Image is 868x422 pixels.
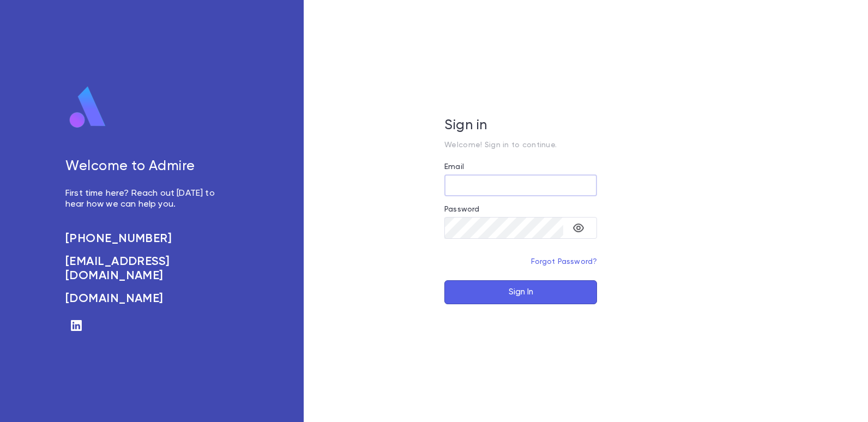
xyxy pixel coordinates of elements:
[444,141,597,149] p: Welcome! Sign in to continue.
[444,162,464,171] label: Email
[65,86,110,129] img: logo
[444,280,597,304] button: Sign In
[65,292,227,306] a: [DOMAIN_NAME]
[444,205,479,214] label: Password
[444,118,597,134] h5: Sign in
[65,159,227,175] h5: Welcome to Admire
[568,217,589,239] button: toggle password visibility
[65,255,227,283] a: [EMAIL_ADDRESS][DOMAIN_NAME]
[65,232,227,246] a: [PHONE_NUMBER]
[65,188,227,210] p: First time here? Reach out [DATE] to hear how we can help you.
[531,258,598,266] a: Forgot Password?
